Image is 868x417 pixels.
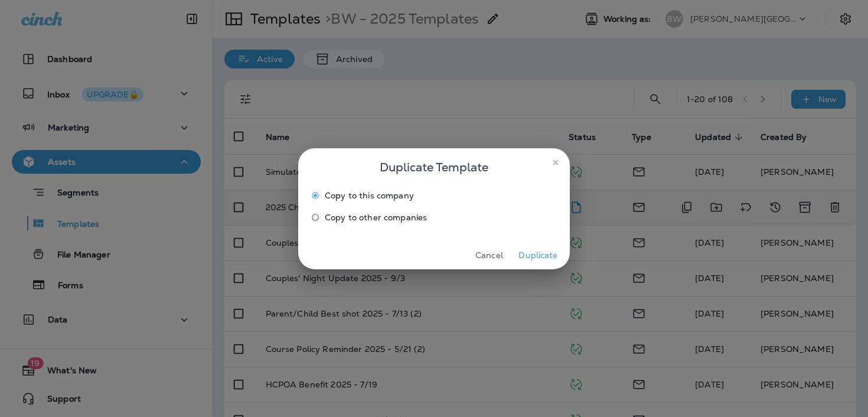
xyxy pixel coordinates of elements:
span: Duplicate Template [380,158,488,177]
button: close [546,153,565,172]
span: Copy to this company [325,191,414,200]
button: Duplicate [516,246,560,265]
span: Copy to other companies [325,213,427,222]
button: Cancel [467,246,511,265]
